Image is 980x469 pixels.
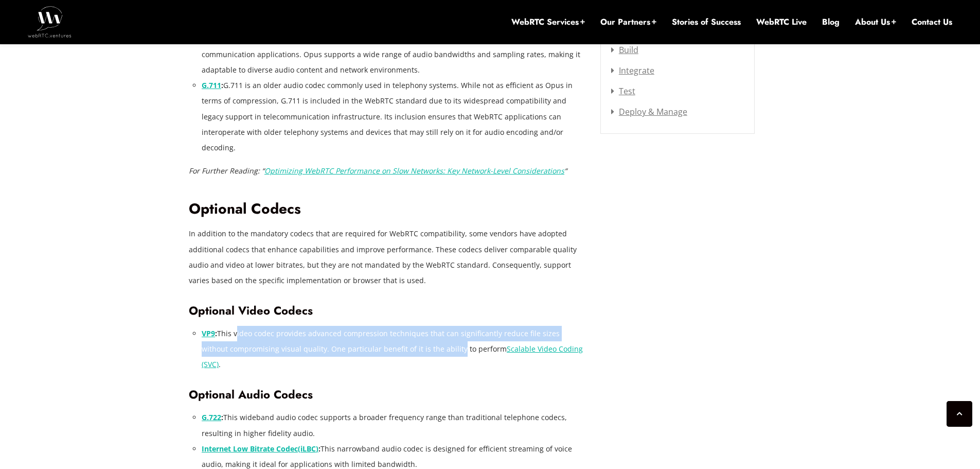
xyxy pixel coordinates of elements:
[912,16,952,28] a: Contact Us
[600,16,656,28] a: Our Partners
[202,328,215,338] a: VP9
[202,326,585,372] li: This video codec provides advanced compression techniques that can significantly reduce file size...
[202,78,585,155] li: G.711 is an older audio codec commonly used in telephony systems. While not as efficient as Opus ...
[202,410,585,441] li: This wideband audio codec supports a broader frequency range than traditional telephone codecs, r...
[221,80,223,90] strong: :
[511,16,585,28] a: WebRTC Services
[215,328,217,338] strong: :
[264,166,564,176] a: Optimizing WebRTC Performance on Slow Networks: Key Network-Level Considerations
[822,16,840,28] a: Blog
[611,65,654,76] a: Integrate
[202,444,298,454] strong: Internet Low Bitrate Codec
[300,444,316,454] strong: iLBC
[189,166,567,176] em: For Further Reading: “ “
[202,16,585,78] li: Opus is a modern, open-source audio codec that excels in delivering high-quality audio at varying...
[189,388,585,402] h3: Optional Audio Codecs
[202,80,221,90] a: G.711
[28,6,72,37] img: WebRTC.ventures
[611,85,635,97] a: Test
[202,412,221,422] a: G.722
[611,106,687,117] a: Deploy & Manage
[189,304,585,318] h3: Optional Video Codecs
[672,16,741,28] a: Stories of Success
[189,226,585,288] p: In addition to the mandatory codecs that are required for WebRTC compatibility, some vendors have...
[202,412,223,422] strong: :
[202,444,320,454] strong: :
[855,16,896,28] a: About Us
[189,200,585,218] h2: Optional Codecs
[756,16,807,28] a: WebRTC Live
[202,444,318,454] a: Internet Low Bitrate Codec(iLBC)
[611,44,638,56] a: Build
